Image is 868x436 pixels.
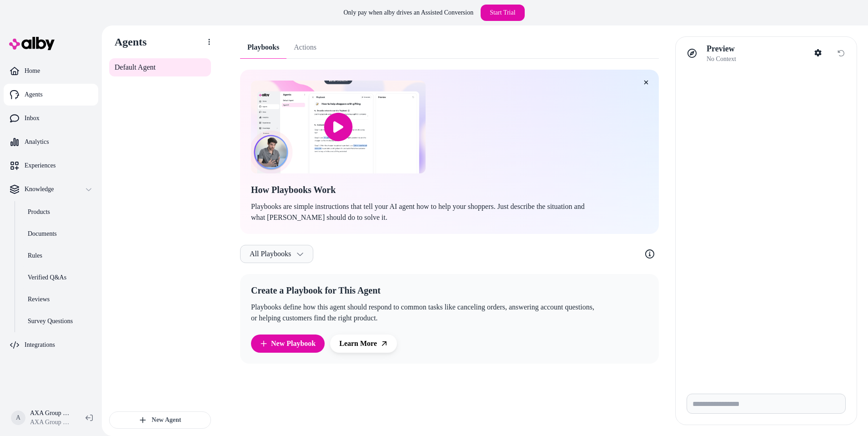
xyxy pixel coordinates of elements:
[250,249,304,259] span: All Playbooks
[330,335,397,353] a: Learn More
[28,317,73,326] p: Survey Questions
[4,131,98,153] a: Analytics
[109,58,211,76] a: Default Agent
[4,155,98,177] a: Experiences
[25,114,40,123] p: Inbox
[28,273,66,282] p: Verified Q&As
[9,37,55,50] img: alby Logo
[109,411,211,429] button: New Agent
[30,409,71,418] p: AXA Group Store Shopify
[4,107,98,129] a: Inbox
[25,66,40,76] p: Home
[28,229,57,238] p: Documents
[19,310,98,332] a: Survey Questions
[251,302,600,324] p: Playbooks define how this agent should respond to common tasks like canceling orders, answering a...
[707,55,736,63] span: No Context
[707,44,736,54] p: Preview
[115,62,156,73] span: Default Agent
[19,223,98,245] a: Documents
[25,340,55,350] p: Integrations
[28,295,50,304] p: Reviews
[19,289,98,310] a: Reviews
[687,394,846,414] input: Write your prompt here
[4,334,98,356] a: Integrations
[251,335,325,353] button: New Playbook
[25,161,55,170] p: Experiences
[4,60,98,82] a: Home
[28,208,50,217] p: Products
[240,245,313,263] button: All Playbooks
[251,184,600,196] h2: How Playbooks Work
[19,245,98,267] a: Rules
[19,201,98,223] a: Products
[25,185,54,194] p: Knowledge
[25,90,43,99] p: Agents
[260,338,316,349] a: New Playbook
[25,137,49,147] p: Analytics
[11,411,25,425] span: A
[286,36,324,58] a: Actions
[4,178,98,200] button: Knowledge
[481,5,524,21] a: Start Trial
[343,8,473,17] p: Only pay when alby drives an Assisted Conversion
[28,251,42,260] p: Rules
[5,403,78,432] button: AAXA Group Store ShopifyAXA Group Store
[19,267,98,289] a: Verified Q&As
[240,36,286,58] a: Playbooks
[107,35,147,49] h1: Agents
[251,285,600,296] h2: Create a Playbook for This Agent
[251,201,600,223] p: Playbooks are simple instructions that tell your AI agent how to help your shoppers. Just describ...
[30,418,71,427] span: AXA Group Store
[4,84,98,106] a: Agents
